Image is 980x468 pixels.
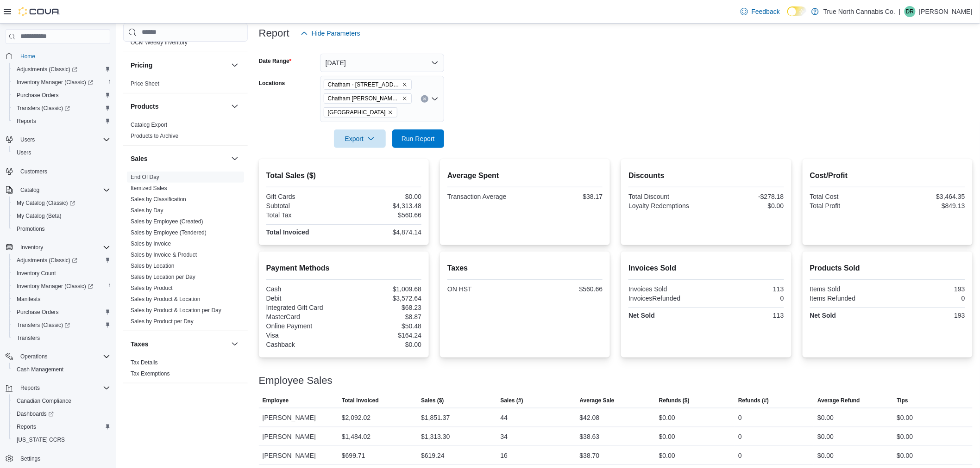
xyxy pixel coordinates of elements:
span: Chatham McNaughton Ave [324,93,412,104]
a: Purchase Orders [13,307,63,318]
span: Sales by Product [131,284,173,292]
button: Manifests [9,293,114,306]
a: Sales by Employee (Created) [131,218,203,225]
a: Dashboards [13,408,57,419]
h3: Sales [131,154,148,163]
h3: Products [131,102,159,111]
span: [GEOGRAPHIC_DATA] [328,108,386,117]
h2: Average Spent [447,170,603,181]
span: Users [17,134,110,145]
button: Catalog [17,185,43,196]
span: Catalog Export [131,121,167,129]
button: Inventory Count [9,267,114,280]
span: Washington CCRS [13,434,110,445]
span: Sales (#) [500,397,523,404]
div: Visa [266,332,342,339]
a: Manifests [13,294,44,305]
div: Taxes [123,357,248,383]
div: $164.24 [346,332,421,339]
span: Sales by Invoice & Product [131,251,197,259]
div: $0.00 [817,412,834,423]
span: Inventory Count [17,270,56,277]
button: Purchase Orders [9,89,114,102]
button: Remove Wallaceburg from selection in this group [388,110,393,115]
div: 0 [738,431,742,442]
p: True North Cannabis Co. [823,6,895,17]
span: Manifests [13,294,110,305]
span: Itemized Sales [131,185,167,192]
span: Purchase Orders [17,92,59,99]
span: Average Refund [817,397,860,404]
a: Catalog Export [131,122,167,128]
a: OCM Weekly Inventory [131,39,188,46]
a: Itemized Sales [131,185,167,191]
a: Inventory Manager (Classic) [13,281,97,292]
span: Inventory Manager (Classic) [13,77,110,88]
a: Feedback [737,2,784,21]
div: $699.71 [342,450,365,461]
a: Settings [17,453,44,464]
span: Transfers (Classic) [17,105,70,112]
button: Operations [17,351,51,362]
a: Sales by Product & Location per Day [131,307,221,314]
span: Tips [897,397,908,404]
a: My Catalog (Classic) [13,197,79,209]
a: Users [13,147,35,158]
span: Dashboards [13,408,110,419]
a: Sales by Employee (Tendered) [131,229,207,236]
a: Sales by Location [131,263,175,269]
div: Total Profit [810,202,886,209]
div: Items Sold [810,285,886,293]
span: Transfers (Classic) [13,103,110,114]
span: My Catalog (Classic) [17,199,75,207]
a: Inventory Manager (Classic) [9,280,114,293]
span: Reports [13,421,110,432]
div: MasterCard [266,313,342,320]
div: 0 [738,450,742,461]
div: $0.00 [897,450,913,461]
button: Sales [131,154,227,163]
h2: Invoices Sold [628,263,784,274]
span: End Of Day [131,173,159,181]
span: My Catalog (Beta) [17,212,62,220]
a: [US_STATE] CCRS [13,434,69,445]
a: Sales by Invoice & Product [131,252,197,258]
span: Sales ($) [421,397,444,404]
span: Reports [20,384,40,392]
div: $1,009.68 [346,285,421,293]
span: Customers [17,166,110,177]
button: Customers [2,165,114,178]
span: Feedback [752,7,780,16]
a: Adjustments (Classic) [13,255,81,266]
a: Transfers (Classic) [9,102,114,115]
a: Adjustments (Classic) [9,63,114,76]
a: Reports [13,421,40,432]
div: InvoicesRefunded [628,295,704,302]
a: Inventory Manager (Classic) [13,77,97,88]
div: Total Discount [628,193,704,200]
a: Promotions [13,223,49,234]
button: [DATE] [320,54,444,72]
a: Inventory Manager (Classic) [9,76,114,89]
h2: Products Sold [810,263,965,274]
a: Purchase Orders [13,90,63,101]
span: Catalog [20,186,39,194]
div: $42.08 [580,412,600,423]
span: Export [339,129,380,148]
div: $560.66 [346,211,421,219]
button: Taxes [131,339,227,349]
a: Adjustments (Classic) [9,254,114,267]
span: Sales by Product & Location [131,296,201,303]
span: Refunds (#) [738,397,769,404]
div: 193 [889,312,965,319]
span: Canadian Compliance [17,397,71,405]
div: Transaction Average [447,193,523,200]
button: Taxes [229,339,240,350]
span: Catalog [17,185,110,196]
button: Reports [2,382,114,394]
button: [US_STATE] CCRS [9,433,114,446]
a: Tax Exemptions [131,370,170,377]
button: Promotions [9,222,114,235]
span: Purchase Orders [13,307,110,318]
